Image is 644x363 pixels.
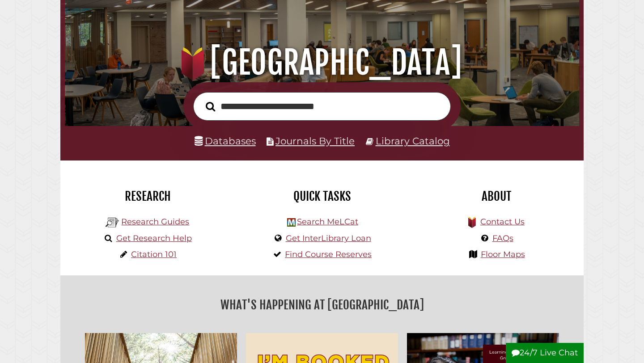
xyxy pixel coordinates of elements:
[201,99,220,114] button: Search
[241,189,402,204] h2: Quick Tasks
[67,295,577,315] h2: What's Happening at [GEOGRAPHIC_DATA]
[206,101,215,111] i: Search
[480,217,525,227] a: Contact Us
[285,249,372,259] a: Find Course Reserves
[481,249,525,259] a: Floor Maps
[376,135,450,147] a: Library Catalog
[106,216,119,229] img: Hekman Library Logo
[67,189,228,204] h2: Research
[195,135,256,147] a: Databases
[416,189,577,204] h2: About
[275,135,355,147] a: Journals By Title
[287,218,296,227] img: Hekman Library Logo
[492,233,513,243] a: FAQs
[75,43,570,82] h1: [GEOGRAPHIC_DATA]
[286,233,371,243] a: Get InterLibrary Loan
[121,217,189,227] a: Research Guides
[116,233,192,243] a: Get Research Help
[131,249,177,259] a: Citation 101
[297,217,358,227] a: Search MeLCat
